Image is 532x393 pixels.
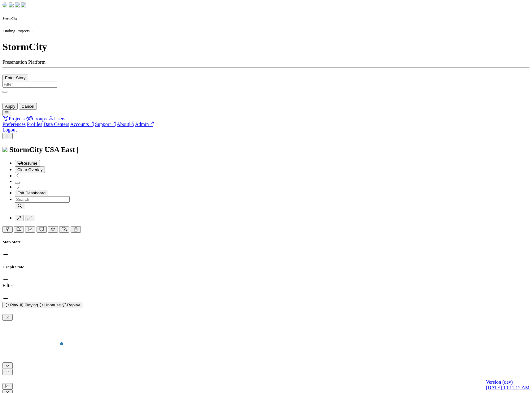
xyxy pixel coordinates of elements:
img: chi-fish-down.png [9,2,14,7]
a: Users [48,116,65,121]
button: Cancel [19,103,37,110]
span: Presentation Platform [2,59,46,65]
span: StormCity [9,145,43,153]
h1: StormCity [2,41,530,53]
button: Enter Story [2,75,28,81]
a: About [117,122,134,127]
a: Version (dev) [DATE] 10:11:12 AM [486,379,530,391]
a: Admin [135,122,154,127]
input: Filter [2,81,57,88]
button: Play Playing Unpause Replay [2,302,82,308]
h5: Graph State [2,265,530,270]
a: Groups [26,116,47,121]
span: | [77,145,78,153]
img: chi-fish-icon.svg [2,147,7,152]
a: Logout [2,127,17,132]
a: Support [95,122,116,127]
span: Playing [19,303,38,307]
img: chi-fish-up.png [15,2,20,7]
h5: Map State [2,240,530,244]
label: Filter [2,283,13,288]
span: USA East [45,145,75,153]
a: Preferences [2,122,26,127]
button: Clear Overlay [15,166,45,173]
button: Apply [2,103,18,110]
a: Data Centers [43,122,69,127]
img: chi-fish-blink.png [21,2,26,7]
span: Replay [62,303,80,307]
a: Accounts [70,122,94,127]
span: [DATE] 10:11:12 AM [486,385,530,390]
button: Resume [15,160,40,166]
h6: StormCity [2,16,530,20]
img: chi-fish-down.png [2,2,7,7]
span: Unpause [39,303,61,307]
input: Search [15,196,70,203]
span: Play [5,303,18,307]
small: Finding Projects... [2,28,33,33]
a: Profiles [27,122,42,127]
button: Exit Dashboard [15,190,48,196]
a: Projects [2,116,25,121]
